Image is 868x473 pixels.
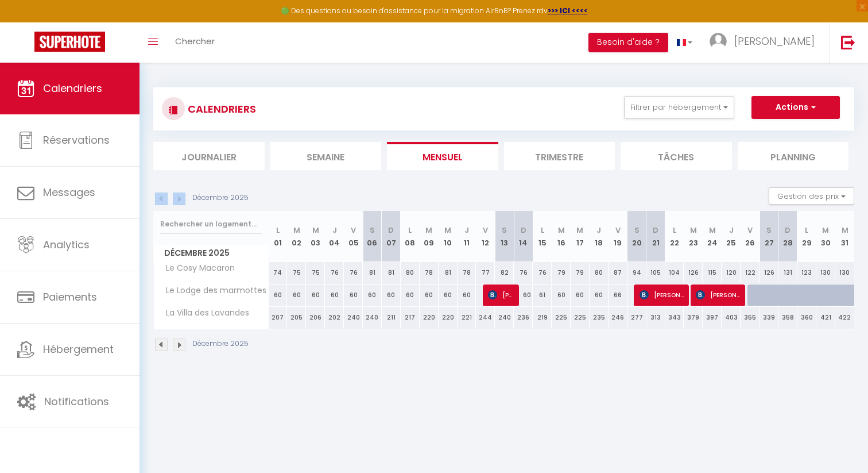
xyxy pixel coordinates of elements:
[495,307,514,328] div: 240
[458,262,476,283] div: 78
[476,211,495,262] th: 12
[34,32,105,52] img: Super Booking
[621,142,732,170] li: Tâches
[269,262,288,283] div: 74
[495,262,514,283] div: 82
[312,225,319,236] abbr: M
[590,262,609,283] div: 80
[192,193,249,203] p: Décembre 2025
[488,284,513,306] span: [PERSON_NAME]
[684,262,703,283] div: 126
[590,211,609,262] th: 18
[382,307,401,328] div: 211
[388,225,394,236] abbr: D
[43,133,110,147] span: Réservations
[514,307,533,328] div: 236
[703,307,722,328] div: 397
[306,284,325,306] div: 60
[684,307,703,328] div: 379
[646,262,665,283] div: 105
[609,284,627,306] div: 66
[590,307,609,328] div: 235
[571,211,590,262] th: 17
[759,211,778,262] th: 27
[476,262,495,283] div: 77
[816,262,835,283] div: 130
[552,211,571,262] th: 16
[710,33,727,50] img: ...
[722,211,741,262] th: 25
[370,225,375,236] abbr: S
[684,211,703,262] th: 23
[287,211,306,262] th: 02
[276,225,280,236] abbr: L
[420,262,439,283] div: 78
[805,225,808,236] abbr: L
[835,211,854,262] th: 31
[571,307,590,328] div: 225
[344,307,363,328] div: 240
[646,211,665,262] th: 21
[495,211,514,262] th: 13
[439,307,458,328] div: 220
[696,284,740,306] span: [PERSON_NAME]
[401,284,420,306] div: 60
[382,262,401,283] div: 81
[653,225,658,236] abbr: D
[483,225,488,236] abbr: V
[351,225,356,236] abbr: V
[797,211,816,262] th: 29
[382,211,401,262] th: 07
[269,307,288,328] div: 207
[609,262,627,283] div: 87
[387,142,498,170] li: Mensuel
[552,262,571,283] div: 79
[741,262,759,283] div: 122
[778,262,797,283] div: 131
[722,262,741,283] div: 120
[552,284,571,306] div: 60
[325,307,344,328] div: 202
[504,142,615,170] li: Trimestre
[741,307,759,328] div: 355
[627,307,646,328] div: 277
[533,211,552,262] th: 15
[627,211,646,262] th: 20
[43,342,114,356] span: Hébergement
[464,225,469,236] abbr: J
[571,262,590,283] div: 79
[502,225,507,236] abbr: S
[325,211,344,262] th: 04
[514,262,533,283] div: 76
[596,225,601,236] abbr: J
[759,262,778,283] div: 126
[175,35,215,47] span: Chercher
[287,284,306,306] div: 60
[156,307,252,320] span: La Villa des Lavandes
[797,262,816,283] div: 123
[841,35,855,49] img: logout
[634,225,640,236] abbr: S
[439,211,458,262] th: 10
[269,284,288,306] div: 60
[43,237,90,252] span: Analytics
[778,307,797,328] div: 358
[769,187,854,205] button: Gestion des prix
[306,262,325,283] div: 75
[153,142,265,170] li: Journalier
[665,307,684,328] div: 343
[690,225,697,236] abbr: M
[615,225,621,236] abbr: V
[325,262,344,283] div: 76
[444,225,451,236] abbr: M
[439,284,458,306] div: 60
[521,225,526,236] abbr: D
[43,81,102,95] span: Calendriers
[420,211,439,262] th: 09
[548,6,588,16] strong: >>> ICI <<<<
[43,185,95,199] span: Messages
[156,284,269,297] span: Le Lodge des marmottes
[734,34,815,48] span: [PERSON_NAME]
[673,225,676,236] abbr: L
[533,284,552,306] div: 61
